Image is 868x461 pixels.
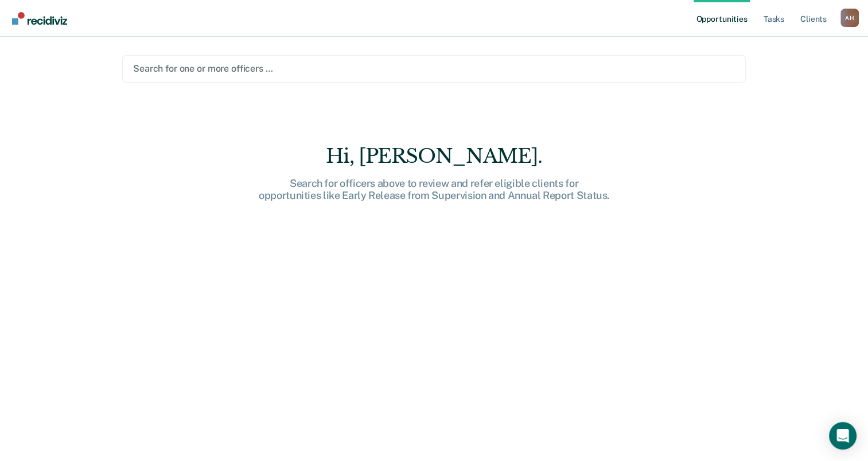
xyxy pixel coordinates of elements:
div: Open Intercom Messenger [829,422,857,450]
div: Hi, [PERSON_NAME]. [251,144,618,168]
button: Profile dropdown button [840,9,859,27]
div: Search for officers above to review and refer eligible clients for opportunities like Early Relea... [251,177,618,202]
img: Recidiviz [12,12,67,25]
div: A H [840,9,859,27]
